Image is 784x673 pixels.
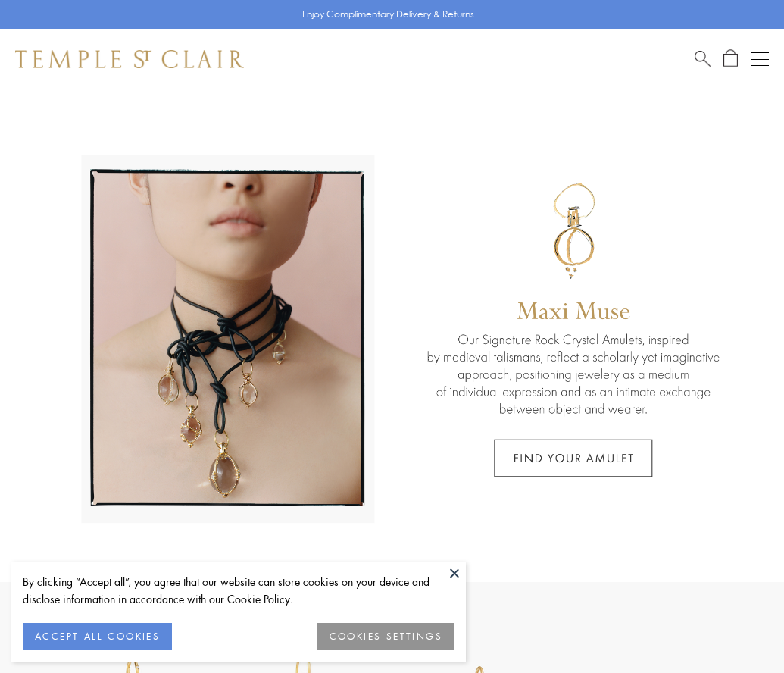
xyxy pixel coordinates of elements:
button: Open navigation [751,50,769,68]
img: Temple St. Clair [15,50,244,68]
a: Search [695,49,711,68]
a: Open Shopping Bag [723,49,738,68]
button: COOKIES SETTINGS [317,623,454,650]
p: Enjoy Complimentary Delivery & Returns [302,7,474,22]
button: ACCEPT ALL COOKIES [23,623,172,650]
div: By clicking “Accept all”, you agree that our website can store cookies on your device and disclos... [23,573,454,608]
